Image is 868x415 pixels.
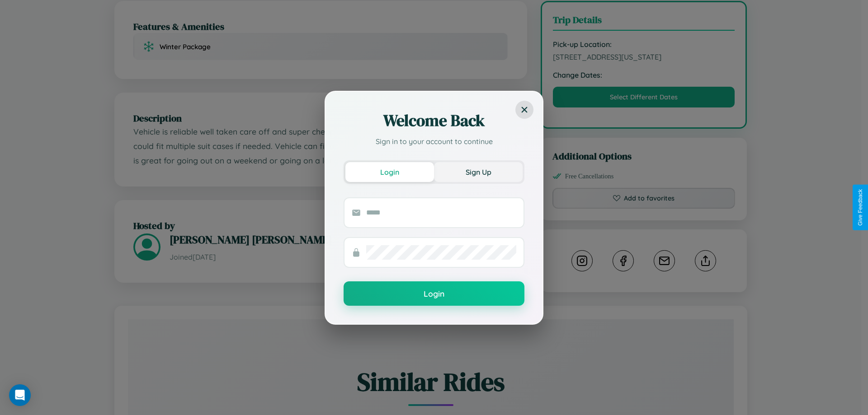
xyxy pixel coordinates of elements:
p: Sign in to your account to continue [344,136,524,147]
button: Login [345,162,434,182]
button: Login [344,281,524,306]
h2: Welcome Back [344,110,524,131]
button: Sign Up [434,162,523,182]
div: Open Intercom Messenger [9,384,31,406]
div: Give Feedback [857,189,863,226]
